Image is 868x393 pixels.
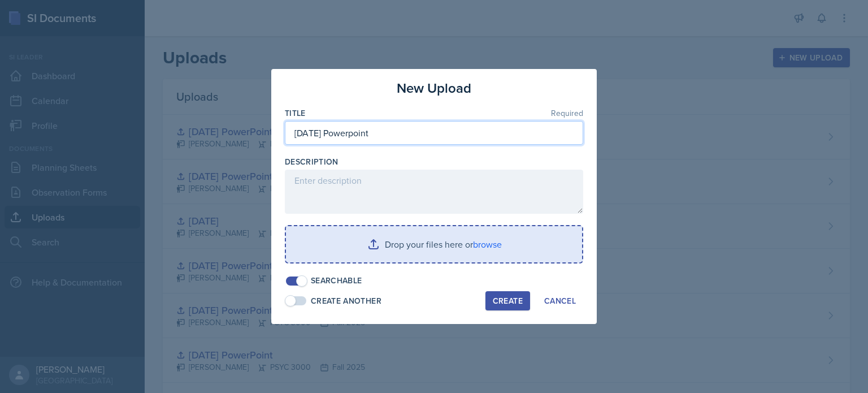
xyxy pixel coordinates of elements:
button: Create [485,291,530,310]
label: Description [285,156,338,167]
span: Required [551,109,583,117]
div: Create [493,296,523,305]
div: Create Another [311,295,381,307]
label: Title [285,107,306,119]
input: Enter title [285,121,583,145]
div: Searchable [311,275,362,287]
div: Cancel [544,296,576,305]
h3: New Upload [397,78,471,98]
button: Cancel [537,291,583,310]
